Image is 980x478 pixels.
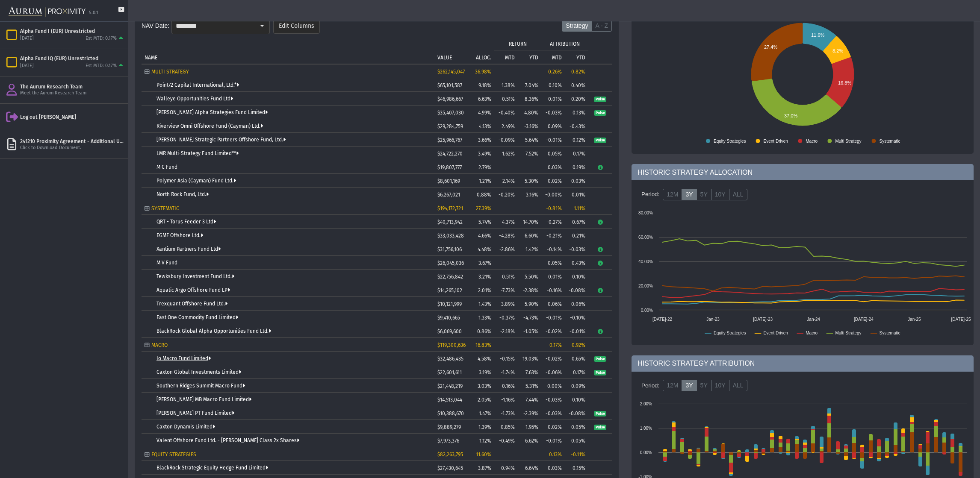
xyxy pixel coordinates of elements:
[518,242,541,256] td: 1.42%
[156,246,221,252] a: Xantium Partners Fund Ltd
[151,342,168,348] span: MACRO
[529,55,538,61] p: YTD
[908,317,921,322] text: Jan-25
[437,452,463,457] span: $82,263,795
[156,96,233,102] a: Walleye Opportunities Fund Ltd
[437,192,460,198] span: $6,267,021
[156,164,177,170] a: M C Fund
[811,32,824,38] text: 11.6%
[663,380,682,392] label: 12M
[437,151,463,157] span: $24,722,270
[478,424,491,430] span: 1.39%
[479,369,491,375] span: 3.19%
[544,452,562,457] div: 0.13%
[476,205,491,211] span: 27.39%
[565,119,588,133] td: -0.43%
[729,380,747,392] label: ALL
[494,379,518,393] td: 0.16%
[478,397,491,403] span: 2.05%
[478,151,491,157] span: 3.49%
[565,215,588,229] td: 0.67%
[434,36,466,64] td: Column VALUE
[518,133,541,147] td: 5.64%
[494,92,518,106] td: 0.51%
[156,137,286,143] a: [PERSON_NAME] Strategic Partners Offshore Fund, Ltd.
[156,383,245,389] a: Southern Ridges Summit Macro Fund
[565,242,588,256] td: -0.03%
[494,229,518,242] td: -4.28%
[565,78,588,92] td: 0.40%
[594,96,606,102] a: Pulse
[437,383,463,389] span: $21,448,219
[494,283,518,297] td: -7.73%
[494,352,518,365] td: -0.15%
[565,406,588,420] td: -0.08%
[835,331,861,335] text: Multi Strategy
[494,50,518,64] td: Column MTD
[565,256,588,270] td: 0.43%
[565,174,588,188] td: 0.03%
[494,78,518,92] td: 1.38%
[156,465,268,471] a: BlackRock Strategic Equity Hedge Fund Limited
[494,119,518,133] td: 2.49%
[437,69,465,75] span: $262,145,047
[475,342,491,348] span: 16.83%
[697,189,711,201] label: 5Y
[594,110,606,116] span: Pulse
[638,378,663,393] div: Period:
[9,2,86,21] img: Aurum-Proximity%20white.svg
[479,123,491,129] span: 4.13%
[145,55,157,61] p: NAME
[518,119,541,133] td: -3.16%
[518,229,541,242] td: 6.60%
[541,283,565,297] td: -0.16%
[478,315,491,321] span: 1.33%
[437,137,462,143] span: $25,966,767
[518,147,541,160] td: 7.52%
[594,137,606,143] a: Pulse
[477,192,491,198] span: 0.88%
[880,139,900,144] text: Systematic
[518,297,541,311] td: -5.90%
[151,69,189,75] span: MULTI STRATEGY
[806,331,818,335] text: Macro
[565,393,588,406] td: 0.10%
[638,187,663,202] div: Period:
[478,274,491,280] span: 3.21%
[565,420,588,434] td: -0.05%
[541,324,565,338] td: -0.02%
[20,35,34,42] div: [DATE]
[565,283,588,297] td: -0.08%
[518,352,541,365] td: 19.03%
[565,379,588,393] td: 0.09%
[541,297,565,311] td: -0.06%
[565,160,588,174] td: 0.19%
[640,402,652,406] text: 2.00%
[437,233,464,239] span: $33,033,428
[594,355,606,361] a: Pulse
[494,324,518,338] td: -2.18%
[478,246,491,252] span: 4.48%
[437,178,460,184] span: $8,601,169
[541,147,565,160] td: 0.05%
[20,138,125,145] div: 241210 Proximity Agreement - Additional User Addendum Secofind [PERSON_NAME].pdf
[494,215,518,229] td: -4.37%
[682,380,697,392] label: 3Y
[541,270,565,283] td: 0.01%
[156,123,263,129] a: Riverview Omni Offshore Fund (Cayman) Ltd.
[142,36,434,64] td: Column NAME
[437,260,464,266] span: $26,045,036
[541,92,565,106] td: 0.01%
[565,50,588,64] td: Column YTD
[279,22,314,30] span: Edit Columns
[541,365,565,379] td: -0.06%
[729,189,747,201] label: ALL
[86,63,117,69] div: Est MTD: 0.17%
[594,97,606,103] span: Pulse
[156,424,215,430] a: Caxton Dynamis Limited
[437,274,463,280] span: $22,756,842
[89,10,98,16] div: 5.0.1
[156,260,177,266] a: M V Fund
[437,164,462,170] span: $19,807,777
[156,287,230,293] a: Aquatic Argo Offshore Fund LP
